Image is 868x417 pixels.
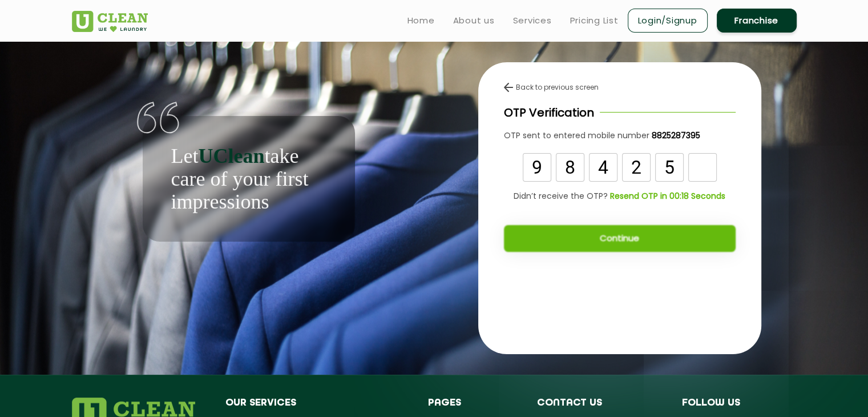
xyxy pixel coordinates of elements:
div: Back to previous screen [504,82,736,93]
a: Login/Signup [628,9,708,33]
a: 8825287395 [649,130,700,142]
span: OTP sent to entered mobile number [504,130,649,141]
a: Pricing List [570,14,619,27]
img: back-arrow.svg [504,83,513,92]
a: Services [513,14,552,27]
span: Didn’t receive the OTP? [514,190,608,202]
a: Franchise [717,9,797,33]
a: Resend OTP in 00:18 Seconds [608,190,725,202]
img: quote-img [137,102,180,134]
a: About us [453,14,495,27]
b: Resend OTP in 00:18 Seconds [610,190,725,202]
img: UClean Laundry and Dry Cleaning [72,11,148,32]
p: OTP Verification [504,104,594,121]
a: Home [407,14,435,27]
b: UClean [198,145,264,167]
p: Let take care of your first impressions [171,145,326,213]
b: 8825287395 [652,130,700,141]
